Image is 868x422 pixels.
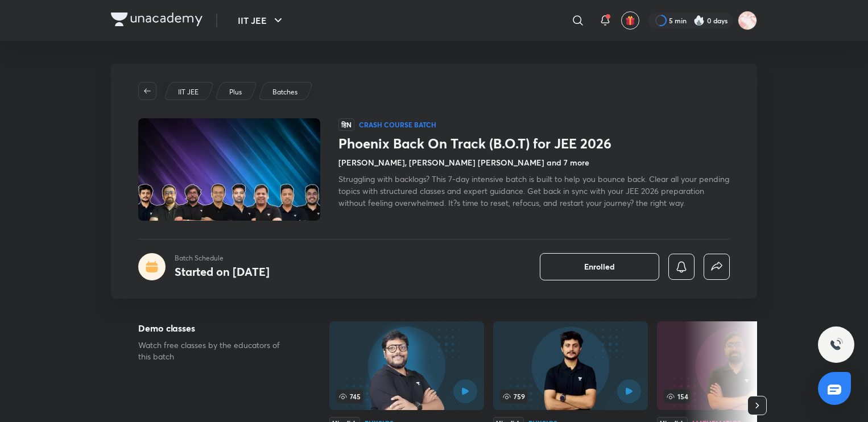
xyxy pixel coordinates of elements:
[178,87,199,97] p: IIT JEE
[540,253,659,280] button: Enrolled
[584,261,615,272] span: Enrolled
[176,87,201,97] a: IIT JEE
[137,117,322,222] img: Thumbnail
[338,118,354,131] span: हिN
[272,87,297,97] p: Batches
[359,120,436,129] p: Crash course Batch
[338,156,589,168] h4: [PERSON_NAME], [PERSON_NAME] [PERSON_NAME] and 7 more
[621,11,639,30] button: avatar
[500,390,527,403] span: 759
[228,87,244,97] a: Plus
[693,15,705,26] img: streak
[738,11,757,30] img: Kritika Singh
[336,390,363,403] span: 745
[138,340,293,362] p: Watch free classes by the educators of this batch
[231,9,292,32] button: IIT JEE
[664,390,691,403] span: 154
[175,264,270,279] h4: Started on [DATE]
[229,87,242,97] p: Plus
[138,321,293,335] h5: Demo classes
[175,253,270,263] p: Batch Schedule
[625,15,635,26] img: avatar
[829,338,843,351] img: ttu
[111,13,202,29] a: Company Logo
[111,13,202,26] img: Company Logo
[338,173,729,208] span: Struggling with backlogs? This 7-day intensive batch is built to help you bounce back. Clear all ...
[271,87,300,97] a: Batches
[338,135,730,152] h1: Phoenix Back On Track (B.O.T) for JEE 2026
